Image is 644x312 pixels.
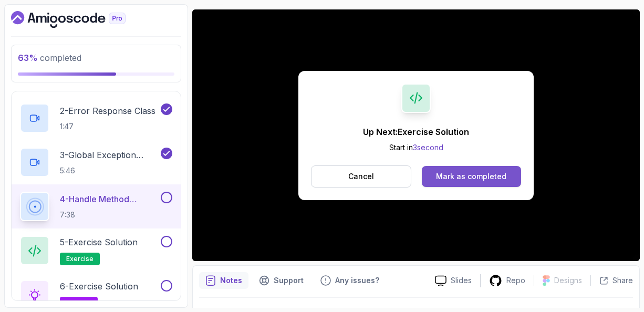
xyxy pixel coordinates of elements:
[60,149,159,161] p: 3 - Global Exception Handler
[363,126,469,138] p: Up Next: Exercise Solution
[20,280,172,309] button: 6-Exercise Solutionsolution
[335,275,379,286] p: Any issues?
[554,275,582,286] p: Designs
[66,299,91,307] span: solution
[11,11,150,28] a: Dashboard
[20,236,172,265] button: 5-Exercise Solutionexercise
[60,121,155,132] p: 1:47
[348,171,374,182] p: Cancel
[363,142,469,153] p: Start in
[220,275,242,286] p: Notes
[18,53,81,63] span: completed
[506,275,525,286] p: Repo
[20,192,172,221] button: 4-Handle Method Argument Not Valid Exception7:38
[20,148,172,177] button: 3-Global Exception Handler5:46
[311,165,411,188] button: Cancel
[18,53,38,63] span: 63 %
[60,210,159,220] p: 7:38
[60,236,138,248] p: 5 - Exercise Solution
[436,171,506,182] div: Mark as completed
[60,280,138,293] p: 6 - Exercise Solution
[192,9,640,261] iframe: 4 - Handle MethodArgumentNotValidException
[199,272,248,289] button: notes button
[481,274,534,287] a: Repo
[413,143,443,152] span: 3 second
[60,193,159,205] p: 4 - Handle Method Argument Not Valid Exception
[274,275,304,286] p: Support
[60,165,159,176] p: 5:46
[427,275,480,286] a: Slides
[422,166,521,187] button: Mark as completed
[314,272,386,289] button: Feedback button
[253,272,310,289] button: Support button
[451,275,472,286] p: Slides
[66,255,94,263] span: exercise
[60,105,155,117] p: 2 - Error Response Class
[20,103,172,133] button: 2-Error Response Class1:47
[590,275,633,286] button: Share
[612,275,633,286] p: Share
